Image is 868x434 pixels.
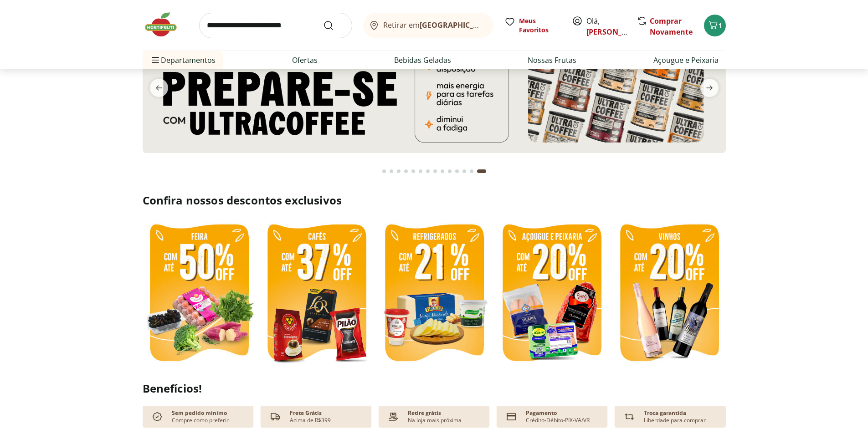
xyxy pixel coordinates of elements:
[143,12,726,153] img: 3 corações
[388,160,395,182] button: Go to page 2 from fs-carousel
[143,79,175,97] button: previous
[363,13,493,38] button: Retirar em[GEOGRAPHIC_DATA]/[GEOGRAPHIC_DATA]
[653,55,719,66] a: Açougue e Peixaria
[386,409,401,424] img: payment
[622,409,637,424] img: Devolução
[268,409,282,424] img: truck
[475,160,488,182] button: Current page from fs-carousel
[172,409,227,417] p: Sem pedido mínimo
[586,27,646,37] a: [PERSON_NAME]
[290,409,322,417] p: Frete Grátis
[408,409,441,417] p: Retire grátis
[528,55,576,66] a: Nossas Frutas
[143,219,256,369] img: feira
[380,160,388,182] button: Go to page 1 from fs-carousel
[650,16,693,37] a: Comprar Novamente
[446,160,453,182] button: Go to page 10 from fs-carousel
[439,160,446,182] button: Go to page 9 from fs-carousel
[383,21,484,29] span: Retirar em
[394,55,451,66] a: Bebidas Geladas
[143,382,726,395] h2: Benefícios!
[290,417,331,424] p: Acima de R$399
[292,55,318,66] a: Ofertas
[495,219,608,369] img: resfriados
[150,49,161,71] button: Menu
[453,160,461,182] button: Go to page 11 from fs-carousel
[323,20,345,31] button: Submit Search
[526,409,557,417] p: Pagamento
[586,15,627,37] span: Olá,
[704,15,726,36] button: Carrinho
[260,219,373,369] img: café
[504,16,561,35] a: Meus Favoritos
[378,219,491,369] img: refrigerados
[693,79,726,97] button: next
[719,21,722,30] span: 1
[504,409,519,424] img: card
[526,417,590,424] p: Crédito-Débito-PIX-VA/VR
[143,193,726,208] h2: Confira nossos descontos exclusivos
[150,409,164,424] img: check
[402,160,410,182] button: Go to page 4 from fs-carousel
[468,160,475,182] button: Go to page 13 from fs-carousel
[461,160,468,182] button: Go to page 12 from fs-carousel
[408,417,462,424] p: Na loja mais próxima
[613,219,726,369] img: vinhos
[395,160,402,182] button: Go to page 3 from fs-carousel
[410,160,417,182] button: Go to page 5 from fs-carousel
[420,20,573,30] b: [GEOGRAPHIC_DATA]/[GEOGRAPHIC_DATA]
[431,160,439,182] button: Go to page 8 from fs-carousel
[172,417,229,424] p: Compre como preferir
[644,417,706,424] p: Liberdade para comprar
[199,13,352,38] input: search
[424,160,431,182] button: Go to page 7 from fs-carousel
[644,409,686,417] p: Troca garantida
[150,49,216,71] span: Departamentos
[519,16,561,35] span: Meus Favoritos
[417,160,424,182] button: Go to page 6 from fs-carousel
[143,11,188,38] img: Hortifruti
